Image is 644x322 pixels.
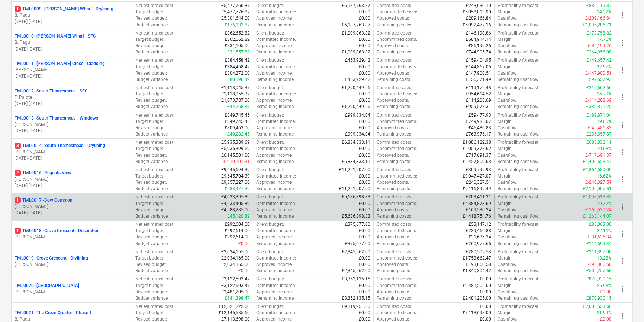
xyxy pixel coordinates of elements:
p: Target budget : [135,9,164,15]
p: TML0016 - Regents View [15,170,71,176]
p: £1,290,449.56 [342,104,370,110]
p: Approved costs : [377,15,409,22]
p: Client budget : [256,85,284,91]
p: 10.08% [597,146,612,152]
p: £849,745.45 [225,118,250,125]
p: [PERSON_NAME] [15,204,129,210]
p: Budget variance : [135,104,169,110]
p: £59,477.93 [468,112,491,118]
p: £1,406,523.47 [583,159,612,165]
p: £1,118,045.37 [221,85,250,91]
p: TML0013 - South Thamesmead - Windows [15,115,98,121]
p: [PERSON_NAME] [15,121,129,128]
p: Remaining costs : [377,104,411,110]
p: Budget variance : [135,186,169,192]
p: £309,799.93 [466,167,491,173]
span: 1 [15,197,21,203]
p: Net estimated cost : [135,85,174,91]
p: Target budget : [135,64,164,70]
p: £-717,691.37 [585,152,612,159]
p: £156,371.49 [466,77,491,83]
p: £330,871.25 [586,104,612,110]
p: [DATE] - [DATE] [15,101,129,107]
p: [PERSON_NAME] [15,261,129,268]
p: Remaining cashflow : [498,22,540,28]
p: Cashflow : [498,179,518,186]
p: Committed income : [256,146,296,152]
p: £189,871.04 [586,112,612,118]
p: TML0017 - Bow Common [15,197,73,204]
p: £999,334.04 [345,131,370,137]
p: £0.00 [359,91,370,97]
p: Remaining costs : [377,22,411,28]
p: £9,357,227.00 [221,179,250,186]
div: TML0020 -[GEOGRAPHIC_DATA][PERSON_NAME] [15,283,129,295]
p: Remaining income : [256,49,295,55]
p: £6,834,333.11 [342,159,370,165]
p: Approved costs : [377,179,409,186]
p: Net estimated cost : [135,57,174,64]
p: Committed costs : [377,167,412,173]
p: 16.62% [597,173,612,179]
p: TML0020 - [GEOGRAPHIC_DATA] [15,283,79,289]
p: Client budget : [256,30,284,36]
p: £176,132.87 [225,22,250,28]
p: Client budget : [256,194,284,200]
p: 19.00% [597,118,612,125]
p: [DATE] - [DATE] [15,46,129,52]
p: Approved income : [256,125,293,131]
p: Uncommitted costs : [377,118,417,125]
p: Margin : [498,118,513,125]
p: Budget variance : [135,49,169,55]
p: £1,009,863.82 [342,49,370,55]
p: Approved costs : [377,152,409,159]
p: £862,662.82 [225,36,250,43]
p: Revised budget : [135,15,167,22]
p: Uncommitted costs : [377,173,417,179]
p: £243,630.10 [466,3,491,9]
p: £1,095,286.71 [583,22,612,28]
p: Client budget : [256,57,284,64]
p: £149,657.42 [586,57,612,64]
p: £5,427,809.63 [463,159,491,165]
p: £9,645,694.39 [221,167,250,173]
p: TML0009 - [PERSON_NAME] Wharf - Drylining [15,6,113,12]
p: Committed costs : [377,139,412,146]
p: £0.00 [359,179,370,186]
p: £4,633,405.89 [221,201,250,207]
p: Budget variance : [135,131,169,137]
p: Remaining cashflow : [498,131,540,137]
p: £6,187,763.87 [342,3,370,9]
p: Remaining income : [256,22,295,28]
p: Target budget : [135,201,164,207]
p: £0.00 [359,15,370,22]
p: £717,691.37 [466,152,491,159]
p: £178,758.82 [586,30,612,36]
p: Committed income : [256,91,296,97]
p: Approved income : [256,97,293,104]
span: more_vert [618,257,627,266]
p: £453,929.42 [345,57,370,64]
p: TML0012 - South Thamesmead - SFS [15,88,87,94]
p: Profitability forecast : [498,3,540,9]
p: [PERSON_NAME] [15,289,129,295]
p: Remaining cashflow : [498,186,540,192]
p: Uncommitted costs : [377,91,417,97]
p: £304,272.00 [225,70,250,77]
p: £-45,486.83 [588,125,612,131]
p: £684,914.14 [466,36,491,43]
p: Remaining costs : [377,49,411,55]
p: Remaining income : [256,159,295,165]
p: Committed income : [256,36,296,43]
p: Budget variance : [135,159,169,165]
p: £954,614.52 [466,91,491,97]
p: Remaining costs : [377,186,411,192]
p: £11,221,907.00 [339,167,370,173]
div: 3TML0014 -South Thamesmead - Drylining[PERSON_NAME][DATE]-[DATE] [15,143,129,162]
p: £11,221,907.00 [339,186,370,192]
p: Approved income : [256,179,293,186]
p: £-147,900.51 [585,70,612,77]
p: £147,900.51 [466,70,491,77]
p: £0.00 [359,146,370,152]
p: £-86,199.26 [588,43,612,49]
